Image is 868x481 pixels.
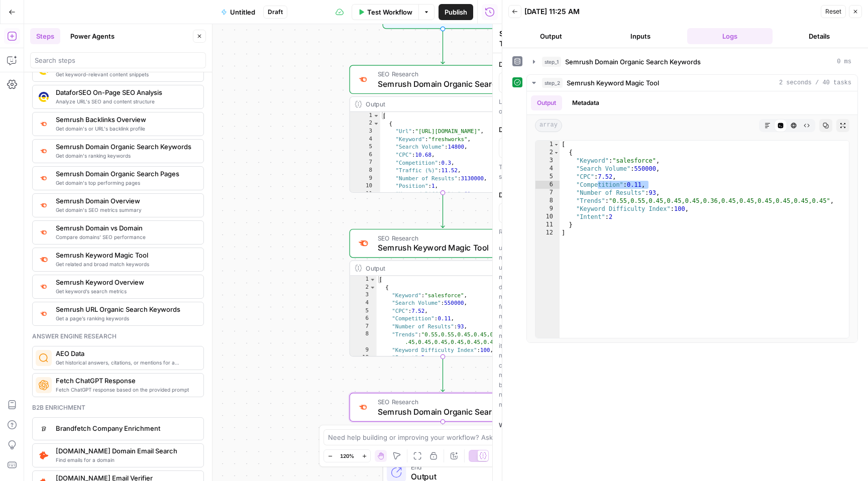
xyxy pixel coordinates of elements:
span: Semrush Domain Overview [56,196,195,206]
div: 9 [535,205,560,213]
span: Semrush Domain vs Domain [56,223,195,233]
button: Metadata [566,95,605,110]
span: Get keyword’s search metrics [56,287,195,295]
span: DataforSEO On-Page SEO Analysis [56,87,195,97]
span: Reset [825,7,841,16]
span: Get domain's SEO metrics summary [56,206,195,214]
div: 1 [535,141,560,149]
span: Semrush URL Organic Search Keywords [56,304,195,314]
span: [DOMAIN_NAME] Domain Email Search [56,446,195,456]
div: 7 [535,189,560,197]
img: 8sr9m752o402vsyv5xlmk1fykvzq [39,450,49,460]
img: y3iv96nwgxbwrvt76z37ug4ox9nv [39,92,49,102]
img: zn8kcn4lc16eab7ly04n2pykiy7x [39,228,49,236]
img: otu06fjiulrdwrqmbs7xihm55rg9 [39,174,49,182]
span: Test Workflow [367,7,412,17]
button: Output [508,28,594,44]
img: v3j4otw2j2lxnxfkcl44e66h4fup [39,282,49,291]
span: Get domain's ranking keywords [56,152,195,160]
span: Semrush Keyword Overview [56,277,195,287]
div: B2b enrichment [32,403,204,412]
div: 10 [535,213,560,221]
img: ey5lt04xp3nqzrimtu8q5fsyor3u [39,309,49,318]
img: p4kt2d9mz0di8532fmfgvfq6uqa0 [39,147,49,155]
div: 3 [535,157,560,165]
span: Semrush Domain Organic Search Pages [56,169,195,179]
span: Analyze URL's SEO and content structure [56,97,195,105]
span: AEO Data [56,348,195,358]
div: 6 [535,181,560,189]
span: Get a page’s ranking keywords [56,314,195,322]
div: 11 [535,221,560,229]
span: Semrush Keyword Magic Tool [567,78,659,88]
span: Toggle code folding, rows 1 through 12 [554,141,559,149]
button: 0 ms [527,54,857,70]
button: Publish [439,4,473,20]
img: 3lyvnidk9veb5oecvmize2kaffdg [39,119,49,128]
span: Compare domains' SEO performance [56,233,195,241]
span: Get historical answers, citations, or mentions for a question [56,358,195,367]
span: 2 seconds / 40 tasks [779,78,851,87]
span: Semrush Domain Organic Search Keywords [565,57,701,67]
span: array [535,119,562,132]
button: Steps [30,28,60,44]
span: 0 ms [837,57,851,66]
span: Semrush Domain Organic Search Keywords [56,142,195,152]
div: 5 [535,173,560,181]
button: Untitled [215,4,261,20]
span: Fetch ChatGPT response based on the provided prompt [56,386,195,394]
button: Inputs [598,28,683,44]
span: Find emails for a domain [56,456,195,464]
button: Power Agents [64,28,121,44]
div: 2 seconds / 40 tasks [527,91,857,342]
span: Untitled [230,7,255,17]
span: Fetch ChatGPT Response [56,376,195,386]
span: Draft [268,8,283,17]
button: Details [777,28,862,44]
span: step_2 [542,78,563,88]
span: step_1 [542,57,561,67]
button: Output [531,95,562,110]
span: Get keyword-relevant content snippets [56,70,195,78]
input: Search steps [35,55,201,65]
img: 8a3tdog8tf0qdwwcclgyu02y995m [39,255,49,265]
span: Get domain's or URL's backlink profile [56,125,195,133]
span: Brandfetch Company Enrichment [56,423,195,433]
div: 4 [535,165,560,173]
button: 2 seconds / 40 tasks [527,75,857,91]
span: Semrush Keyword Magic Tool [56,250,195,260]
div: 8 [535,197,560,205]
img: d2drbpdw36vhgieguaa2mb4tee3c [39,424,49,434]
span: Get domain's top performing pages [56,179,195,187]
span: Toggle code folding, rows 2 through 11 [554,149,559,157]
img: 4e4w6xi9sjogcjglmt5eorgxwtyu [39,201,49,209]
div: 2 [535,149,560,157]
span: Publish [445,7,467,17]
div: Answer engine research [32,332,204,341]
span: Semrush Backlinks Overview [56,114,195,125]
span: Get related and broad match keywords [56,260,195,268]
button: Test Workflow [352,4,418,20]
button: Logs [687,28,773,44]
div: 12 [535,229,560,237]
button: Reset [821,5,846,18]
